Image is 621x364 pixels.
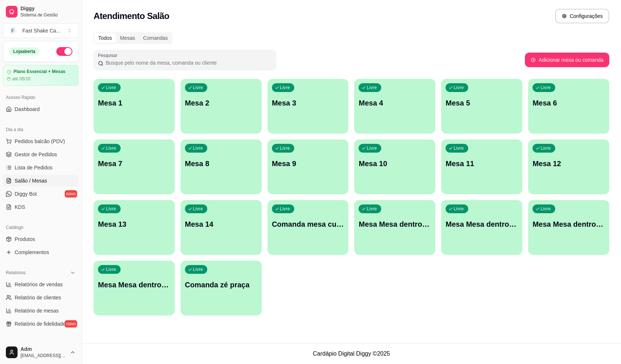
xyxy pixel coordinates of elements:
span: F [9,27,16,34]
button: LivreMesa 4 [354,79,435,134]
span: Relatório de fidelidade [15,320,65,327]
p: Mesa 9 [272,158,344,169]
p: Livre [193,206,203,212]
p: Mesa 6 [533,98,605,108]
button: Alterar Status [56,47,72,56]
p: Mesa 2 [185,98,257,108]
button: LivreMesa Mesa dentro azul [354,200,435,255]
span: Diggy Bot [15,190,37,198]
span: Sistema de Gestão [20,12,76,18]
div: Comandas [139,33,172,43]
p: Mesa 14 [185,219,257,229]
button: LivreMesa 5 [441,79,522,134]
a: Plano Essencial + Mesasaté 05/10 [3,65,79,86]
button: LivreMesa 11 [441,139,522,194]
article: até 05/10 [12,76,30,82]
a: Salão / Mesas [3,175,79,187]
p: Livre [454,85,464,91]
a: Relatório de mesas [3,305,79,317]
button: Configurações [555,9,609,23]
p: Livre [106,206,116,212]
p: Livre [367,206,377,212]
span: Pedidos balcão (PDV) [15,138,65,145]
p: Livre [280,206,290,212]
button: Adm[EMAIL_ADDRESS][DOMAIN_NAME] [3,344,79,361]
p: Comanda zé praça [185,280,257,290]
p: Mesa Mesa dentro laranja [446,219,518,229]
span: Adm [20,346,67,353]
span: Diggy [20,5,76,12]
input: Pesquisar [103,59,272,66]
div: Catálogo [3,222,79,233]
span: Relatório de clientes [15,294,61,301]
span: Dashboard [15,106,40,113]
button: LivreMesa Mesa dentro laranja [441,200,522,255]
span: KDS [15,203,25,211]
p: Livre [193,85,203,91]
button: LivreMesa 6 [528,79,609,134]
a: Produtos [3,233,79,245]
span: Relatório de mesas [15,307,59,314]
div: Acesso Rápido [3,92,79,103]
p: Livre [106,145,116,151]
p: Livre [367,145,377,151]
p: Livre [193,267,203,272]
button: LivreMesa 1 [94,79,175,134]
button: Select a team [3,23,79,38]
button: LivreMesa 8 [181,139,262,194]
p: Livre [541,206,551,212]
h2: Atendimento Salão [94,10,169,22]
p: Livre [541,85,551,91]
a: Gestor de Pedidos [3,149,79,160]
p: Mesa 3 [272,98,344,108]
p: Livre [367,85,377,91]
p: Livre [280,145,290,151]
p: Livre [454,145,464,151]
button: LivreMesa 2 [181,79,262,134]
p: Mesa Mesa dentro azul [359,219,431,229]
button: LivreMesa 12 [528,139,609,194]
p: Mesa 7 [98,158,170,169]
article: Plano Essencial + Mesas [14,69,65,74]
button: LivreComanda zé praça [181,261,262,315]
p: Mesa 1 [98,98,170,108]
a: Complementos [3,246,79,258]
span: Complementos [15,249,49,256]
div: Gerenciar [3,338,79,350]
button: LivreMesa Mesa dentro vermelha [94,261,175,315]
div: Fast Shake Ca ... [22,27,60,34]
button: LivreMesa 13 [94,200,175,255]
p: Mesa 10 [359,158,431,169]
button: Pedidos balcão (PDV) [3,135,79,147]
div: Loja aberta [9,47,39,55]
button: LivreMesa 3 [268,79,349,134]
button: LivreMesa 7 [94,139,175,194]
a: Dashboard [3,103,79,115]
label: Pesquisar [98,52,120,58]
a: DiggySistema de Gestão [3,3,79,20]
span: Produtos [15,235,35,243]
p: Livre [193,145,203,151]
p: Livre [280,85,290,91]
button: LivreMesa 14 [181,200,262,255]
p: Mesa 11 [446,158,518,169]
p: Mesa 4 [359,98,431,108]
span: Relatórios [6,270,26,276]
a: Relatório de clientes [3,292,79,303]
p: Comanda mesa cupim [272,219,344,229]
p: Mesa 13 [98,219,170,229]
button: Adicionar mesa ou comanda [525,53,609,67]
span: Lista de Pedidos [15,164,53,171]
p: Livre [454,206,464,212]
a: Diggy Botnovo [3,188,79,200]
button: LivreMesa Mesa dentro verde [528,200,609,255]
span: [EMAIL_ADDRESS][DOMAIN_NAME] [20,353,67,359]
a: KDS [3,201,79,213]
a: Lista de Pedidos [3,162,79,173]
p: Mesa 8 [185,158,257,169]
span: Relatórios de vendas [15,281,63,288]
a: Relatórios de vendas [3,279,79,290]
div: Todos [94,33,116,43]
p: Livre [106,85,116,91]
div: Dia a dia [3,124,79,135]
